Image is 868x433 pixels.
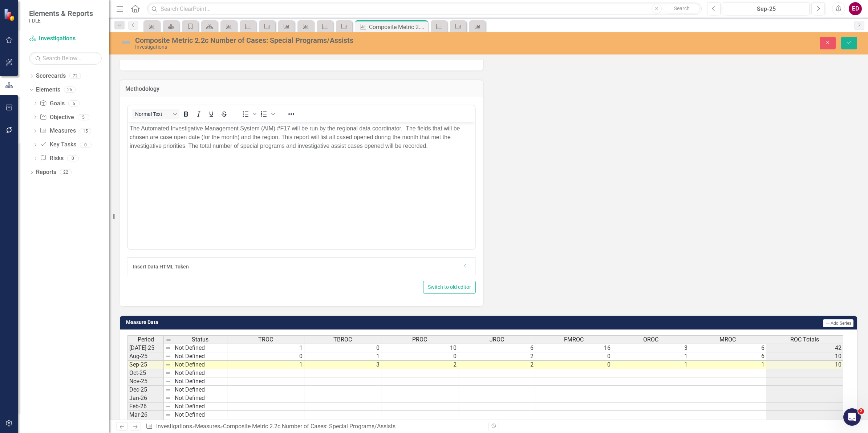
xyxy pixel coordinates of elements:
td: 2 [458,352,535,361]
td: Not Defined [173,344,227,352]
div: Sep-25 [725,5,807,13]
div: Numbered list [258,109,276,119]
td: Dec-25 [127,386,164,394]
div: Bullet list [239,109,257,119]
p: Automated Investigative Management System (AIM). [2,2,345,11]
a: Risks [40,154,63,163]
span: JROC [490,336,504,343]
div: Composite Metric 2.2c Number of Cases: Special Programs/Assists [223,423,396,430]
td: 0 [381,352,458,361]
div: 5 [78,114,89,120]
img: 8DAGhfEEPCf229AAAAAElFTkSuQmCC [165,412,171,418]
td: 1 [689,361,766,369]
span: Normal Text [135,111,171,117]
button: Strikethrough [218,109,230,119]
a: Scorecards [36,72,66,80]
span: FMROC [564,336,584,343]
h3: Measure Data [126,320,499,325]
button: Underline [205,109,218,119]
span: OROC [643,336,658,343]
td: Not Defined [173,419,227,428]
a: Objective [40,113,74,122]
button: Sep-25 [723,2,810,15]
h3: Methodology [125,86,478,92]
iframe: Intercom live chat [843,408,861,426]
span: Search [674,5,690,11]
div: » » [146,422,483,431]
td: Sep-25 [127,361,164,369]
td: Not Defined [173,394,227,402]
td: 10 [766,361,843,369]
img: 8DAGhfEEPCf229AAAAAElFTkSuQmCC [165,362,171,368]
td: 0 [227,352,304,361]
td: 10 [381,344,458,352]
td: Not Defined [173,411,227,419]
td: 6 [458,344,535,352]
td: Oct-25 [127,369,164,377]
td: 6 [689,344,766,352]
td: 1 [304,352,381,361]
button: Block Normal Text [132,109,179,119]
img: 8DAGhfEEPCf229AAAAAElFTkSuQmCC [165,379,171,384]
a: Investigations [29,35,102,43]
span: 2 [858,408,864,414]
span: MROC [719,336,736,343]
td: Not Defined [173,402,227,411]
td: Nov-25 [127,377,164,386]
p: The investigative priorities are emerging and critical public safety issues. For FY 25-26 the pri... [2,2,345,11]
img: ClearPoint Strategy [4,8,16,21]
button: Italic [192,109,205,119]
td: 1 [227,361,304,369]
span: TROC [258,336,273,343]
img: 8DAGhfEEPCf229AAAAAElFTkSuQmCC [165,395,171,401]
img: 8DAGhfEEPCf229AAAAAElFTkSuQmCC [165,370,171,376]
td: Jan-26 [127,394,164,402]
td: 42 [766,344,843,352]
td: Mar-26 [127,411,164,419]
div: 15 [80,128,91,134]
td: Not Defined [173,361,227,369]
div: 22 [60,169,72,175]
input: Search ClearPoint... [147,3,702,15]
div: 72 [69,73,81,79]
iframe: Rich Text Area [128,122,475,249]
td: 0 [535,352,612,361]
button: ED [849,2,862,15]
td: 0 [304,344,381,352]
td: 3 [304,361,381,369]
a: Reports [36,168,56,177]
button: Bold [180,109,192,119]
td: 1 [612,352,689,361]
td: 16 [535,344,612,352]
td: 6 [689,352,766,361]
td: Not Defined [173,386,227,394]
td: Not Defined [173,369,227,377]
a: Investigations [156,423,192,430]
a: Elements [36,86,60,94]
div: Composite Metric 2.2c Number of Cases: Special Programs/Assists [369,23,426,32]
button: Search [664,4,700,14]
button: Add Series [823,319,853,327]
img: 8DAGhfEEPCf229AAAAAElFTkSuQmCC [166,337,171,343]
td: 0 [535,361,612,369]
td: Apr-26 [127,419,164,428]
div: 0 [80,142,92,148]
a: Key Tasks [40,141,76,149]
td: 1 [227,344,304,352]
td: 10 [766,352,843,361]
div: Composite Metric 2.2c Number of Cases: Special Programs/Assists [135,36,537,44]
td: [DATE]-25 [127,344,164,352]
td: Not Defined [173,377,227,386]
div: Investigations [135,44,537,50]
img: 8DAGhfEEPCf229AAAAAElFTkSuQmCC [165,353,171,359]
span: Period [138,336,154,343]
span: Elements & Reports [29,9,93,18]
td: Feb-26 [127,402,164,411]
span: Status [192,336,208,343]
div: 0 [67,155,79,162]
img: Not Defined [120,37,131,48]
span: ROC Totals [790,336,819,343]
td: Not Defined [173,352,227,361]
